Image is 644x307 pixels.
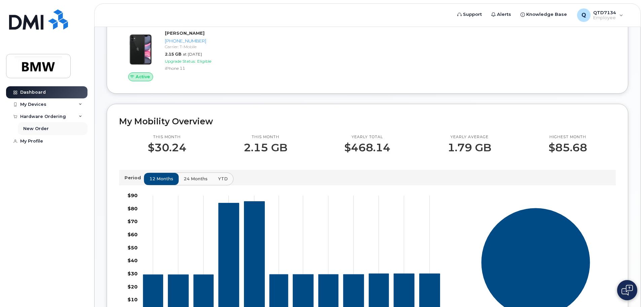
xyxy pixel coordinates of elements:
p: $468.14 [344,142,390,154]
p: This month [148,134,186,140]
div: QTD7134 [572,8,628,22]
tspan: $10 [128,297,138,303]
span: 2.15 GB [165,52,181,57]
tspan: $60 [128,232,138,238]
h2: My Mobility Overview [119,116,616,126]
a: Alerts [487,8,516,21]
img: Open chat [621,285,633,296]
a: Active[PERSON_NAME][PHONE_NUMBER]Carrier: T-Mobile2.15 GBat [DATE]Upgrade Status:EligibleiPhone 11 [119,30,237,81]
span: YTD [218,176,228,182]
tspan: $50 [128,244,138,250]
tspan: $90 [128,192,138,198]
tspan: $30 [128,271,138,277]
p: 1.79 GB [448,142,491,154]
div: Carrier: T-Mobile [165,44,235,50]
tspan: $80 [128,205,138,211]
a: Knowledge Base [516,8,572,21]
p: Yearly average [448,134,491,140]
span: Support [463,11,482,18]
p: This month [244,134,287,140]
span: Alerts [497,11,511,18]
p: Highest month [548,134,587,140]
span: at [DATE] [183,52,202,57]
p: Yearly total [344,134,390,140]
span: Employee [593,15,616,21]
tspan: $40 [128,257,138,264]
tspan: $70 [128,218,138,224]
p: $85.68 [548,142,587,154]
p: Period [124,175,144,181]
span: 24 months [184,176,208,182]
img: iPhone_11.jpg [124,33,157,66]
span: Q [581,11,586,19]
div: iPhone 11 [165,65,235,71]
tspan: $20 [128,283,138,289]
p: 2.15 GB [244,142,287,154]
span: QTD7134 [593,10,616,15]
span: Eligible [197,59,211,64]
strong: [PERSON_NAME] [165,30,205,36]
a: Support [453,8,487,21]
span: Upgrade Status: [165,59,196,64]
span: Active [136,73,150,80]
span: Knowledge Base [526,11,567,18]
div: [PHONE_NUMBER] [165,38,235,44]
p: $30.24 [148,142,186,154]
